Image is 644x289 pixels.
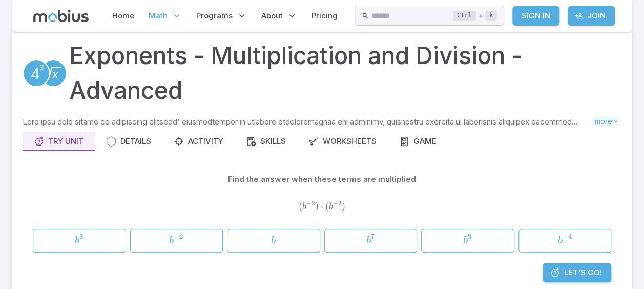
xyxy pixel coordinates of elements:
[512,6,559,26] a: Sign In
[23,59,50,87] a: Exponents
[174,136,223,147] div: Activity
[366,236,371,246] span: b
[468,232,471,241] span: 9
[106,136,151,147] div: Details
[299,201,302,212] span: (
[329,202,333,211] span: b
[271,236,276,246] span: b
[543,263,611,282] a: Let's Go!
[149,10,168,22] span: Math
[321,201,323,212] span: ⋅
[69,38,621,108] h1: Exponents - Multiplication and Division - Advanced
[485,11,497,21] kbd: k
[179,232,183,241] span: 2
[325,201,329,212] span: (
[399,136,437,147] div: Game
[34,136,84,147] div: Try Unit
[246,136,286,147] div: Skills
[79,232,83,241] span: 3
[338,200,341,207] span: 2
[302,202,306,211] span: b
[371,232,375,241] span: 7
[453,10,497,22] div: +
[453,11,476,21] kbd: Ctrl
[228,174,416,185] p: Find the answer when these terms are multiplied
[463,236,468,246] span: b
[174,232,179,241] span: −
[311,200,315,207] span: 2
[568,6,615,26] a: Join
[261,10,283,22] span: About
[333,200,338,207] span: −
[568,232,571,241] span: 4
[562,232,568,241] span: −
[557,236,562,246] span: b
[564,267,602,278] span: Let's Go!
[75,236,79,246] span: b
[342,201,345,212] span: )
[39,59,67,87] a: Radicals
[23,116,591,128] p: Lore ipsu dolo sitame co adipiscing elitsedd' eiusmodtempor in utlabore etdoloremagnaa eni admini...
[306,200,311,207] span: −
[109,4,137,28] a: Home
[169,236,174,246] span: b
[196,10,233,22] span: Programs
[308,4,341,28] a: Pricing
[308,136,377,147] div: Worksheets
[315,201,319,212] span: )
